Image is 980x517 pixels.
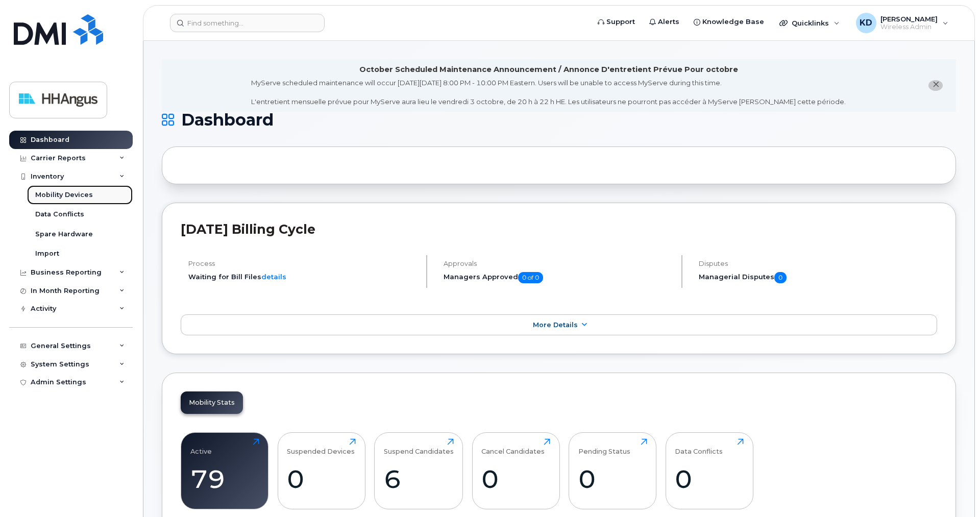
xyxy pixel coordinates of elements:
[699,272,937,283] h5: Managerial Disputes
[261,273,286,281] a: details
[578,464,647,494] div: 0
[287,464,356,494] div: 0
[675,464,744,494] div: 0
[359,64,738,75] div: October Scheduled Maintenance Announcement / Annonce D'entretient Prévue Pour octobre
[190,464,259,494] div: 79
[444,260,673,267] h4: Approvals
[181,221,937,237] h2: [DATE] Billing Cycle
[384,464,454,494] div: 6
[578,438,630,455] div: Pending Status
[384,438,454,504] a: Suspend Candidates6
[481,438,550,504] a: Cancel Candidates0
[481,438,545,455] div: Cancel Candidates
[675,438,744,504] a: Data Conflicts0
[251,78,846,107] div: MyServe scheduled maintenance will occur [DATE][DATE] 8:00 PM - 10:00 PM Eastern. Users will be u...
[190,438,259,504] a: Active79
[444,272,673,283] h5: Managers Approved
[481,464,550,494] div: 0
[533,321,578,329] span: More Details
[518,272,543,283] span: 0 of 0
[928,80,943,91] button: close notification
[188,272,418,282] li: Waiting for Bill Files
[675,438,723,455] div: Data Conflicts
[287,438,355,455] div: Suspended Devices
[188,260,418,267] h4: Process
[774,272,787,283] span: 0
[181,112,274,128] span: Dashboard
[384,438,454,455] div: Suspend Candidates
[578,438,647,504] a: Pending Status0
[287,438,356,504] a: Suspended Devices0
[699,260,937,267] h4: Disputes
[190,438,212,455] div: Active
